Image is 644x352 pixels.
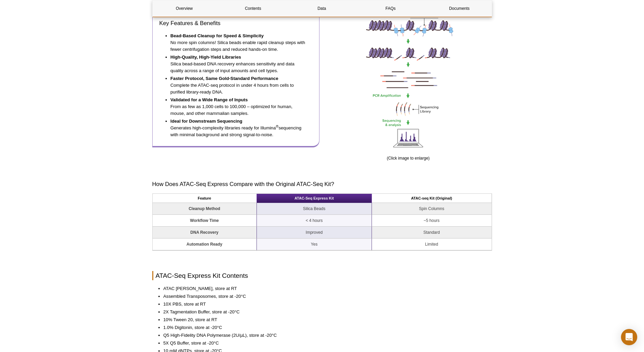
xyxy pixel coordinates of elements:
strong: High-Quality, High-Yield Libraries [171,55,241,60]
sup: ® [276,124,279,128]
strong: Workflow Time [190,218,219,223]
td: Yes [257,239,372,250]
td: Limited [372,239,491,250]
strong: Automation Ready [186,242,222,247]
a: Documents [427,0,491,17]
li: Silica bead-based DNA recovery enhances sensitivity and data quality across a range of input amou... [171,54,306,74]
a: Data [290,0,354,17]
li: Generates high-complexity libraries ready for Illumina sequencing with minimal background and str... [171,118,306,138]
th: ATAC-seq Kit (Original) [372,194,491,203]
strong: Faster Protocol, Same Gold-Standard Performance [171,76,279,81]
a: Contents [221,0,285,17]
li: ATAC [PERSON_NAME], store at RT [163,285,485,292]
td: Standard [372,227,491,239]
td: Silica Beads [257,203,372,215]
li: 1.0% Digitonin, store at -20°C [163,324,485,331]
strong: Bead-Based Cleanup for Speed & Simplicity [171,33,264,38]
li: 2X Tagmentation Buffer, store at -20°C [163,309,485,315]
td: Improved [257,227,372,239]
li: 10% Tween 20, store at RT [163,316,485,323]
th: ATAC-Seq Express Kit [257,194,372,203]
h3: How Does ATAC-Seq Express Compare with the Original ATAC-Seq Kit? [152,180,492,188]
a: FAQs [359,0,422,17]
a: Overview [153,0,216,17]
li: Complete the ATAC-seq protocol in under 4 hours from cells to purified library-ready DNA. [171,75,306,96]
td: ~5 hours [372,215,491,227]
h3: Key Features & Benefits [159,19,313,27]
h2: ATAC-Seq Express Kit Contents [152,271,492,280]
td: < 4 hours [257,215,372,227]
li: 5X Q5 Buffer, store at -20°C [163,340,485,347]
li: From as few as 1,000 cells to 100,000 – optimized for human, mouse, and other mammalian samples. [171,97,306,117]
li: Assembled Transposomes, store at -20°C [163,293,485,300]
strong: Ideal for Downstream Sequencing [171,119,243,124]
div: Open Intercom Messenger [621,329,637,345]
strong: Cleanup Method [188,206,220,211]
td: Spin Columns [372,203,491,215]
li: 10X PBS, store at RT [163,301,485,308]
li: Q5 High-Fidelity DNA Polymerase (2U/µL), store at -20°C [163,332,485,339]
strong: Validated for a Wide Range of Inputs [171,97,248,102]
strong: DNA Recovery [191,230,219,235]
th: Feature [153,194,257,203]
li: No more spin columns! Silica beads enable rapid cleanup steps with fewer centrifugation steps and... [171,33,306,53]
